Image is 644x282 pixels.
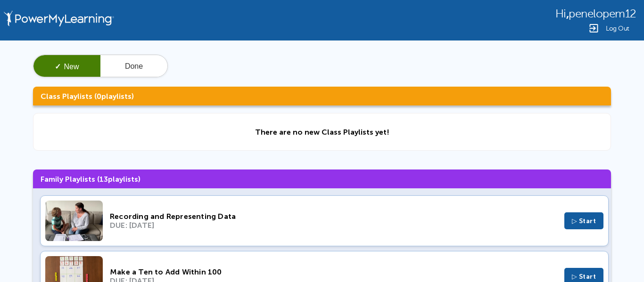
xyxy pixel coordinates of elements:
[55,63,61,71] span: ✓
[100,55,167,78] button: Done
[110,212,557,221] div: Recording and Representing Data
[555,8,566,20] span: Hi
[110,267,557,276] div: Make a Ten to Add Within 100
[33,87,611,105] h3: Class Playlists ( playlists)
[572,217,596,225] span: ▷ Start
[588,23,599,34] img: Logout Icon
[33,169,611,188] h3: Family Playlists ( playlists)
[564,212,604,229] button: ▷ Start
[572,273,596,281] span: ▷ Start
[110,221,557,230] div: DUE: [DATE]
[255,128,389,137] div: There are no new Class Playlists yet!
[97,92,101,101] span: 0
[555,7,636,20] div: ,
[33,55,100,78] button: ✓New
[99,175,108,184] span: 13
[569,8,636,20] span: penelopem12
[606,25,629,32] span: Log Out
[45,201,103,241] img: Thumbnail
